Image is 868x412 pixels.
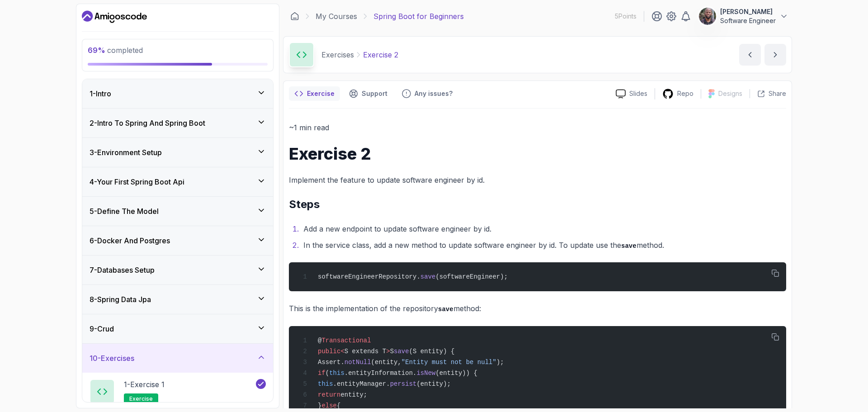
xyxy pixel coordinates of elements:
[420,273,436,280] span: save
[316,11,357,22] a: My Courses
[615,12,637,21] p: 5 Points
[720,16,776,25] p: Software Engineer
[739,44,761,66] button: previous content
[401,359,496,366] span: "Entity must not be null"
[90,323,114,334] h3: 9 - Crud
[435,273,508,280] span: (softwareEngineer);
[677,89,693,98] p: Repo
[289,86,340,101] button: notes button
[82,344,273,373] button: 10-Exercises
[769,89,786,98] p: Share
[438,306,453,313] code: save
[88,46,143,55] span: completed
[82,9,147,24] a: Dashboard
[416,380,451,388] span: (entity);
[82,79,273,108] button: 1-Intro
[698,7,788,25] button: user profile image[PERSON_NAME]Software Engineer
[750,89,786,98] button: Share
[82,314,273,343] button: 9-Crud
[344,359,371,366] span: notNull
[90,118,205,128] h3: 2 - Intro To Spring And Spring Boot
[90,206,159,217] h3: 5 - Define The Model
[321,49,354,60] p: Exercises
[318,369,325,377] span: if
[344,369,417,377] span: .entityInformation.
[90,88,111,99] h3: 1 - Intro
[409,348,455,355] span: (S entity) {
[90,176,184,187] h3: 4 - Your First Spring Boot Api
[362,89,387,98] p: Support
[629,89,647,98] p: Slides
[90,235,170,246] h3: 6 - Docker And Postgres
[340,391,367,398] span: entity;
[90,265,155,275] h3: 7 - Databases Setup
[129,395,153,403] span: exercise
[333,380,390,388] span: .entityManager.
[90,353,134,364] h3: 10 - Exercises
[82,138,273,167] button: 3-Environment Setup
[699,8,716,25] img: user profile image
[82,285,273,314] button: 8-Spring Data Jpa
[318,402,321,409] span: }
[307,89,335,98] p: Exercise
[318,359,344,366] span: Assert.
[496,359,504,366] span: );
[90,379,266,404] button: 1-Exercise 1exercise
[373,11,464,22] p: Spring Boot for Beginners
[124,379,165,390] p: 1 - Exercise 1
[88,46,105,55] span: 69 %
[363,49,398,60] p: Exercise 2
[329,369,344,377] span: this
[321,337,371,344] span: Transactional
[386,348,390,355] span: >
[718,89,742,98] p: Designs
[318,348,340,355] span: public
[90,147,162,158] h3: 3 - Environment Setup
[289,174,786,186] p: Implement the feature to update software engineer by id.
[416,369,435,377] span: isNew
[344,86,393,101] button: Support button
[435,369,477,377] span: (entity)) {
[764,44,786,66] button: next content
[609,89,655,99] a: Slides
[337,402,340,409] span: {
[720,7,776,16] p: [PERSON_NAME]
[340,348,344,355] span: <
[318,380,333,388] span: this
[289,197,786,212] h2: Steps
[290,12,299,21] a: Dashboard
[82,256,273,284] button: 7-Databases Setup
[344,348,386,355] span: S extends T
[318,391,340,398] span: return
[318,337,321,344] span: @
[289,121,786,134] p: ~1 min read
[82,226,273,255] button: 6-Docker And Postgres
[371,359,401,366] span: (entity,
[621,242,637,250] code: save
[655,88,701,99] a: Repo
[90,294,151,305] h3: 8 - Spring Data Jpa
[289,145,786,163] h1: Exercise 2
[390,380,417,388] span: persist
[301,223,786,235] li: Add a new endpoint to update software engineer by id.
[289,302,786,315] p: This is the implementation of the repository method:
[82,167,273,196] button: 4-Your First Spring Boot Api
[325,369,329,377] span: (
[82,197,273,226] button: 5-Define The Model
[415,89,453,98] p: Any issues?
[396,86,458,101] button: Feedback button
[82,109,273,137] button: 2-Intro To Spring And Spring Boot
[321,402,337,409] span: else
[301,239,786,252] li: In the service class, add a new method to update software engineer by id. To update use the method.
[390,348,394,355] span: S
[394,348,409,355] span: save
[318,273,420,280] span: softwareEngineerRepository.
